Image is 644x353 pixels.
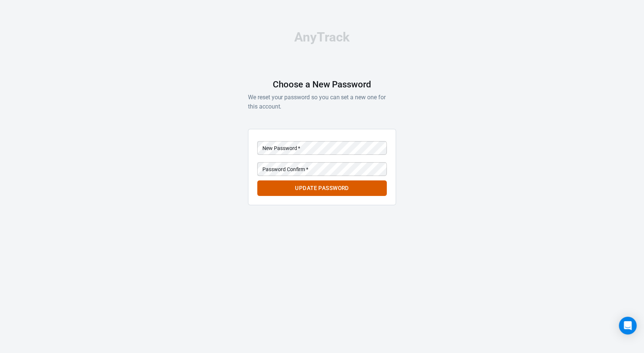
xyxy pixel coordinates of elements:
[257,180,387,196] button: Update Password
[619,317,637,334] div: Open Intercom Messenger
[373,143,382,152] keeper-lock: Open Keeper Popup
[248,93,396,111] p: We reset your password so you can set a new one for this account.
[273,79,371,90] h1: Choose a New Password
[248,31,396,44] div: AnyTrack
